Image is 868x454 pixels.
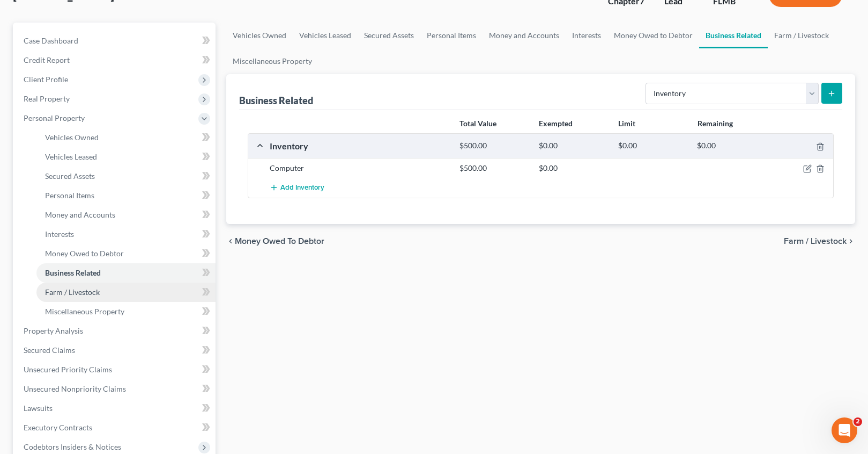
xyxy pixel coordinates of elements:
[15,321,216,341] a: Property Analysis
[280,184,324,192] span: Add Inventory
[45,191,94,200] span: Personal Items
[847,237,855,246] i: chevron_right
[45,133,99,142] span: Vehicles Owned
[24,113,85,122] span: Personal Property
[36,147,216,167] a: Vehicles Leased
[24,403,53,413] span: Lawsuits
[566,23,607,48] a: Interests
[45,287,100,297] span: Farm / Livestock
[226,23,293,48] a: Vehicles Owned
[45,229,74,239] span: Interests
[24,55,70,64] span: Credit Report
[36,167,216,186] a: Secured Assets
[618,119,635,128] strong: Limit
[15,399,216,418] a: Lawsuits
[607,23,699,48] a: Money Owed to Debtor
[483,23,566,48] a: Money and Accounts
[226,48,318,74] a: Miscellaneous Property
[45,152,97,161] span: Vehicles Leased
[699,23,768,48] a: Business Related
[293,23,358,48] a: Vehicles Leased
[854,417,862,426] span: 2
[264,140,454,152] div: Inventory
[784,237,847,246] span: Farm / Livestock
[24,94,70,103] span: Real Property
[45,268,101,277] span: Business Related
[24,326,83,335] span: Property Analysis
[24,384,126,393] span: Unsecured Nonpriority Claims
[768,23,835,48] a: Farm / Livestock
[15,418,216,437] a: Executory Contracts
[613,141,692,151] div: $0.00
[358,23,420,48] a: Secured Assets
[36,128,216,147] a: Vehicles Owned
[24,423,92,432] span: Executory Contracts
[15,51,216,70] a: Credit Report
[36,205,216,225] a: Money and Accounts
[24,36,78,45] span: Case Dashboard
[264,163,454,174] div: Computer
[24,365,112,374] span: Unsecured Priority Claims
[784,237,855,246] button: Farm / Livestock chevron_right
[36,244,216,263] a: Money Owed to Debtor
[36,283,216,302] a: Farm / Livestock
[226,237,235,246] i: chevron_left
[270,178,324,198] button: Add Inventory
[239,94,313,107] div: Business Related
[420,23,483,48] a: Personal Items
[533,141,613,151] div: $0.00
[539,119,573,128] strong: Exempted
[36,225,216,244] a: Interests
[24,442,121,451] span: Codebtors Insiders & Notices
[24,75,68,84] span: Client Profile
[226,237,324,246] button: chevron_left Money Owed to Debtor
[45,307,124,316] span: Miscellaneous Property
[15,341,216,360] a: Secured Claims
[45,171,95,181] span: Secured Assets
[692,141,771,151] div: $0.00
[36,263,216,283] a: Business Related
[15,379,216,399] a: Unsecured Nonpriority Claims
[235,237,324,246] span: Money Owed to Debtor
[533,163,613,174] div: $0.00
[45,249,124,258] span: Money Owed to Debtor
[698,119,733,128] strong: Remaining
[15,360,216,379] a: Unsecured Priority Claims
[15,31,216,51] a: Case Dashboard
[36,302,216,321] a: Miscellaneous Property
[45,210,115,219] span: Money and Accounts
[454,163,533,174] div: $500.00
[459,119,496,128] strong: Total Value
[24,345,75,355] span: Secured Claims
[36,186,216,205] a: Personal Items
[832,417,857,443] iframe: Intercom live chat
[454,141,533,151] div: $500.00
